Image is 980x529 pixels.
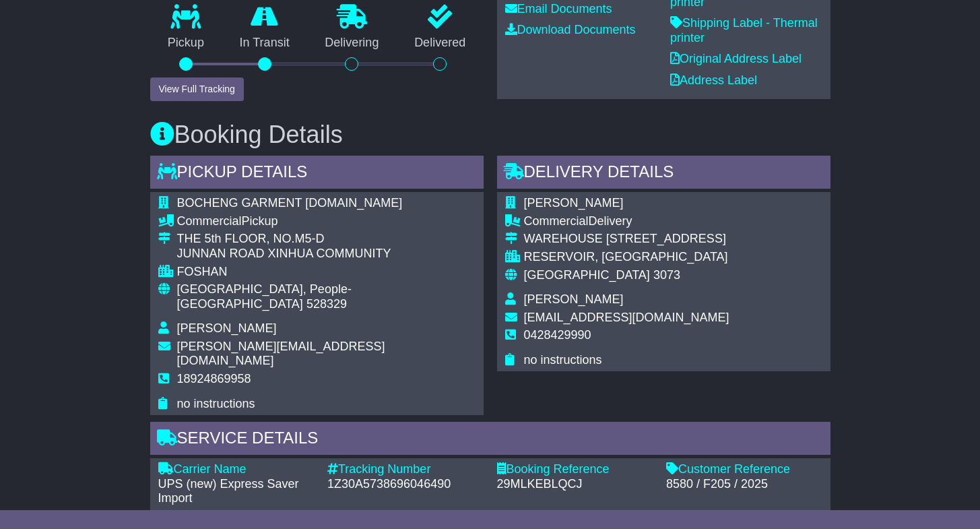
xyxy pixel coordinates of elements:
div: Tracking Number [327,462,484,477]
span: [PERSON_NAME][EMAIL_ADDRESS][DOMAIN_NAME] [177,340,385,368]
div: 8580 / F205 / 2025 [666,477,822,492]
div: Carrier Name [158,462,315,477]
span: 0428429990 [524,328,591,342]
p: Delivered [397,36,484,51]
div: JUNNAN ROAD XINHUA COMMUNITY [177,247,476,261]
span: 18924869958 [177,372,251,385]
span: [GEOGRAPHIC_DATA] [524,268,650,282]
span: [PERSON_NAME] [177,321,277,335]
span: [EMAIL_ADDRESS][DOMAIN_NAME] [524,311,729,324]
p: Pickup [150,36,222,51]
a: Email Documents [505,2,612,15]
div: Pickup [177,214,476,229]
div: 1Z30A5738696046490 [327,477,484,492]
span: Commercial [524,214,589,228]
span: no instructions [177,397,255,410]
a: Shipping Label - Thermal printer [670,16,818,44]
a: Address Label [670,73,757,87]
div: Service Details [150,422,830,458]
span: Commercial [177,214,242,228]
div: Booking Reference [497,462,653,477]
div: Delivery Details [497,156,830,192]
span: 528329 [306,297,347,311]
span: [PERSON_NAME] [524,292,624,306]
span: no instructions [524,353,602,367]
p: In Transit [222,36,307,51]
div: UPS (new) Express Saver Import [158,477,315,506]
div: 29MLKEBLQCJ [497,477,653,492]
h3: Booking Details [150,121,830,148]
p: Delivering [307,36,397,51]
div: RESERVOIR, [GEOGRAPHIC_DATA] [524,250,729,265]
div: FOSHAN [177,265,476,280]
div: Pickup Details [150,156,484,192]
span: BOCHENG GARMENT [DOMAIN_NAME] [177,196,403,210]
div: THE 5th FLOOR, NO.M5-D [177,232,476,247]
button: View Full Tracking [150,77,244,101]
div: Delivery [524,214,729,229]
div: WAREHOUSE [STREET_ADDRESS] [524,232,729,247]
a: Original Address Label [670,52,802,65]
span: 3073 [653,268,680,282]
div: Customer Reference [666,462,822,477]
span: [GEOGRAPHIC_DATA], People-[GEOGRAPHIC_DATA] [177,282,352,311]
span: [PERSON_NAME] [524,196,624,210]
a: Download Documents [505,23,636,36]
